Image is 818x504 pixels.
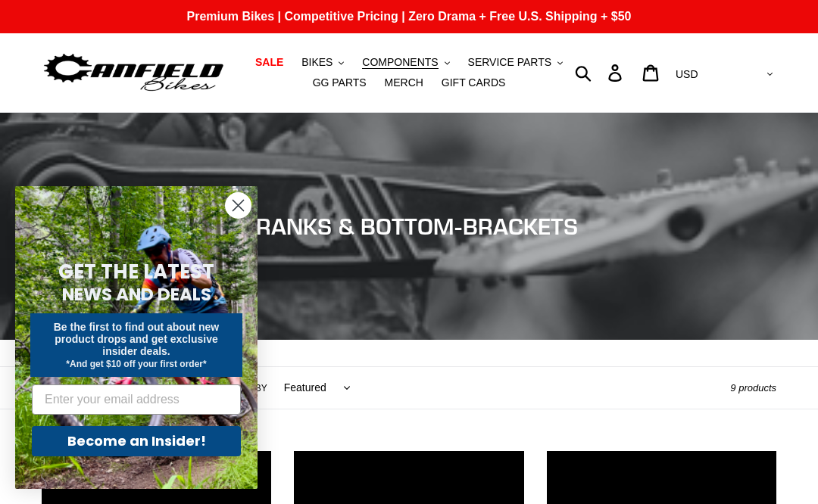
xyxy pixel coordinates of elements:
a: GIFT CARDS [434,73,514,93]
span: COMPONENTS [362,56,438,69]
span: GG PARTS [313,76,367,89]
span: 9 products [730,382,776,394]
span: *And get $10 off your first order* [66,359,206,369]
button: Close dialog [225,192,251,219]
button: BIKES [294,52,351,73]
a: MERCH [377,73,431,93]
span: GIFT CARDS [442,76,506,89]
span: GET THE LATEST [58,258,214,285]
img: Canfield Bikes [42,50,226,96]
button: SERVICE PARTS [461,52,570,73]
span: Be the first to find out about new product drops and get exclusive insider deals. [54,321,220,357]
span: SALE [255,56,283,69]
span: CRANKS & BOTTOM-BRACKETS [241,213,578,240]
span: SERVICE PARTS [468,56,551,69]
span: BIKES [301,56,333,69]
a: SALE [248,52,291,73]
input: Enter your email address [32,384,241,415]
button: COMPONENTS [354,52,457,73]
span: MERCH [385,76,423,89]
a: GG PARTS [305,73,374,93]
button: Become an Insider! [32,426,241,456]
span: NEWS AND DEALS [62,282,211,306]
